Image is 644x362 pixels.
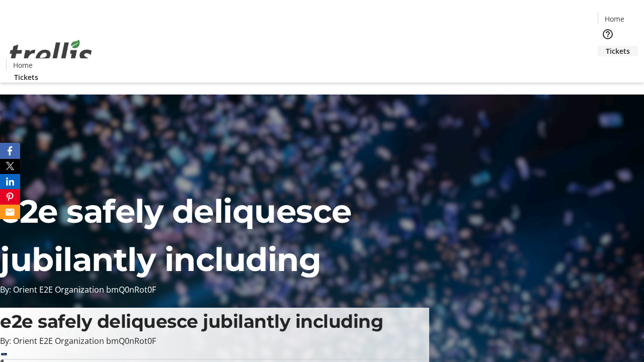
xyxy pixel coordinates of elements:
[13,60,33,70] span: Home
[605,14,624,24] span: Home
[598,46,638,56] a: Tickets
[598,14,630,24] a: Home
[14,72,38,82] span: Tickets
[598,56,618,76] button: Cart
[6,29,96,79] img: Orient E2E Organization bmQ0nRot0F's Logo
[6,72,46,82] a: Tickets
[606,46,630,56] span: Tickets
[598,24,618,44] button: Help
[7,60,39,70] a: Home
